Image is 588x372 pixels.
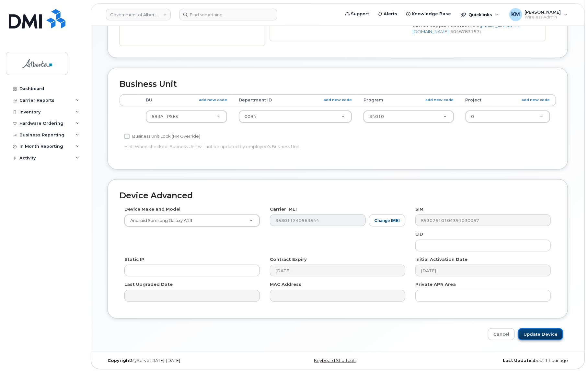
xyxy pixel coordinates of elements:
[146,111,227,122] a: 593A - PSES
[466,111,550,122] a: 0
[314,358,356,363] a: Keyboard Shortcuts
[124,206,180,212] label: Device Make and Model
[120,191,556,200] h2: Device Advanced
[415,256,467,262] label: Initial Activation Date
[456,8,503,21] div: Quicklinks
[124,133,200,140] label: Business Unit Lock (HR Override)
[233,94,358,106] th: Department ID
[140,94,233,106] th: BU
[245,114,256,119] span: 0094
[125,215,259,227] a: Android Samsung Galaxy A13
[412,11,451,17] span: Knowledge Base
[525,9,561,15] span: [PERSON_NAME]
[426,97,454,103] a: add new code
[522,97,550,103] a: add new code
[402,7,455,20] a: Knowledge Base
[124,144,405,150] p: Hint: When checked, Business Unit will not be updated by employee's Business Unit
[126,218,192,224] span: Android Samsung Galaxy A13
[364,111,454,122] a: 34010
[124,281,173,287] label: Last Upgraded Date
[518,328,563,340] input: Update Device
[358,94,460,106] th: Program
[415,281,456,287] label: Private APN Area
[351,11,369,17] span: Support
[270,206,297,212] label: Carrier IMEI
[239,111,352,122] a: 0094
[369,215,405,227] button: Change IMEI
[415,231,423,237] label: EID
[525,15,561,20] span: Wireless Admin
[374,7,402,20] a: Alerts
[468,12,492,17] span: Quicklinks
[384,11,397,17] span: Alerts
[413,23,521,34] a: [EMAIL_ADDRESS][DOMAIN_NAME]
[124,256,144,262] label: Static IP
[415,206,423,212] label: SIM
[120,80,556,89] h2: Business Unit
[270,256,307,262] label: Contract Expiry
[511,11,520,18] span: KM
[416,358,573,363] div: about 1 hour ago
[179,9,277,20] input: Find something...
[324,97,352,103] a: add new code
[413,23,471,28] strong: Carrier support contact:
[270,281,301,287] label: MAC Address
[152,114,178,119] span: 593A - PSES
[199,97,227,103] a: add new code
[106,9,171,20] a: Government of Alberta (GOA)
[124,134,130,139] input: Business Unit Lock (HR Override)
[488,328,515,340] a: Cancel
[341,7,374,20] a: Support
[503,358,531,363] strong: Last Update
[369,114,384,119] span: 34010
[108,358,131,363] strong: Copyright
[460,94,556,106] th: Project
[505,8,572,21] div: Kay Mah
[103,358,259,363] div: MyServe [DATE]–[DATE]
[471,114,474,119] span: 0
